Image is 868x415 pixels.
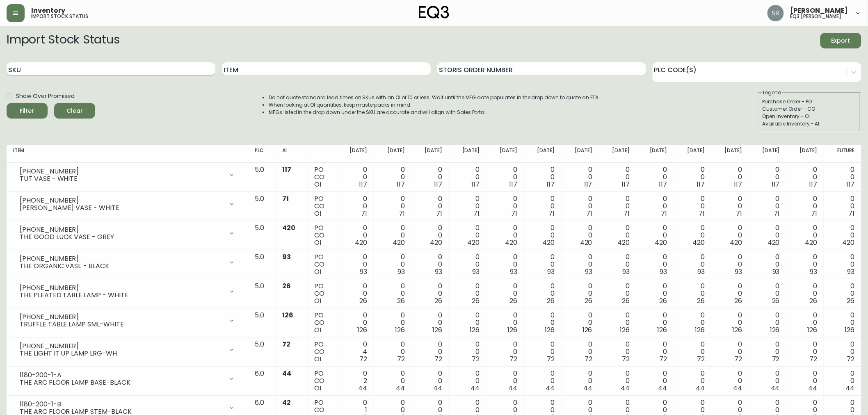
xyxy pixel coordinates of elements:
[547,180,555,189] span: 117
[314,180,321,189] span: OI
[248,367,276,396] td: 6.0
[418,370,442,392] div: 0 0
[811,209,818,218] span: 71
[282,281,291,291] span: 26
[568,312,592,334] div: 0 0
[472,180,480,189] span: 117
[20,284,224,292] div: [PHONE_NUMBER]
[697,180,705,189] span: 117
[282,340,290,349] span: 72
[455,283,480,305] div: 0 0
[314,209,321,218] span: OI
[282,369,291,378] span: 44
[718,224,742,246] div: 0 0
[455,341,480,363] div: 0 0
[734,180,742,189] span: 117
[397,180,405,189] span: 117
[314,354,321,364] span: OI
[735,296,742,306] span: 26
[568,224,592,246] div: 0 0
[343,283,367,305] div: 0 0
[397,354,405,364] span: 72
[418,312,442,334] div: 0 0
[620,325,630,335] span: 126
[847,267,855,276] span: 93
[248,250,276,279] td: 5.0
[763,120,856,128] div: Available Inventory - AI
[20,175,224,182] div: TUT VASE - WHITE
[472,296,480,306] span: 26
[830,224,855,246] div: 0 0
[380,341,404,363] div: 0 0
[13,195,242,213] div: [PHONE_NUMBER][PERSON_NAME] VASE - WHITE
[418,253,442,276] div: 0 0
[718,166,742,188] div: 0 0
[809,180,818,189] span: 117
[20,379,224,386] div: THE ARC FLOOR LAMP BASE-BLACK
[605,283,630,305] div: 0 0
[756,195,780,217] div: 0 0
[282,223,295,233] span: 420
[20,350,224,357] div: THE LIGHT IT UP LAMP LRG-WH
[7,103,48,119] button: Filter
[660,296,667,306] span: 26
[774,209,780,218] span: 71
[793,341,817,363] div: 0 0
[763,113,856,120] div: Open Inventory - OI
[830,283,855,305] div: 0 0
[343,341,367,363] div: 0 4
[399,209,405,218] span: 71
[530,195,555,217] div: 0 0
[374,145,411,163] th: [DATE]
[314,283,330,305] div: PO CO
[730,238,742,247] span: 420
[697,354,705,364] span: 72
[827,36,855,46] span: Export
[718,195,742,217] div: 0 0
[336,145,374,163] th: [DATE]
[493,224,517,246] div: 0 0
[493,166,517,188] div: 0 0
[314,238,321,247] span: OI
[20,342,224,350] div: [PHONE_NUMBER]
[530,283,555,305] div: 0 0
[7,33,119,48] h2: Import Stock Status
[681,224,705,246] div: 0 0
[843,238,855,247] span: 420
[718,283,742,305] div: 0 0
[681,341,705,363] div: 0 0
[509,296,517,306] span: 26
[660,267,667,276] span: 93
[681,195,705,217] div: 0 0
[359,354,367,364] span: 72
[772,354,780,364] span: 72
[20,313,224,321] div: [PHONE_NUMBER]
[436,209,442,218] span: 71
[770,325,780,335] span: 126
[605,341,630,363] div: 0 0
[13,312,242,330] div: [PHONE_NUMBER]TRUFFLE TABLE LAMP SML-WHITE
[434,354,442,364] span: 72
[20,292,224,299] div: THE PLEATED TABLE LAMP - WHITE
[359,296,367,306] span: 26
[661,209,667,218] span: 71
[493,283,517,305] div: 0 0
[643,312,667,334] div: 0 0
[493,312,517,334] div: 0 0
[13,341,242,359] div: [PHONE_NUMBER]THE LIGHT IT UP LAMP LRG-WH
[830,312,855,334] div: 0 0
[643,283,667,305] div: 0 0
[434,180,442,189] span: 117
[435,267,442,276] span: 93
[824,145,861,163] th: Future
[718,312,742,334] div: 0 0
[697,267,705,276] span: 93
[548,267,555,276] span: 93
[269,101,600,109] li: When looking at OI quantities, keep masterpacks in mind.
[580,238,592,247] span: 420
[622,296,630,306] span: 26
[20,197,224,204] div: [PHONE_NUMBER]
[31,14,88,19] h5: import stock status
[622,354,630,364] span: 72
[493,195,517,217] div: 0 0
